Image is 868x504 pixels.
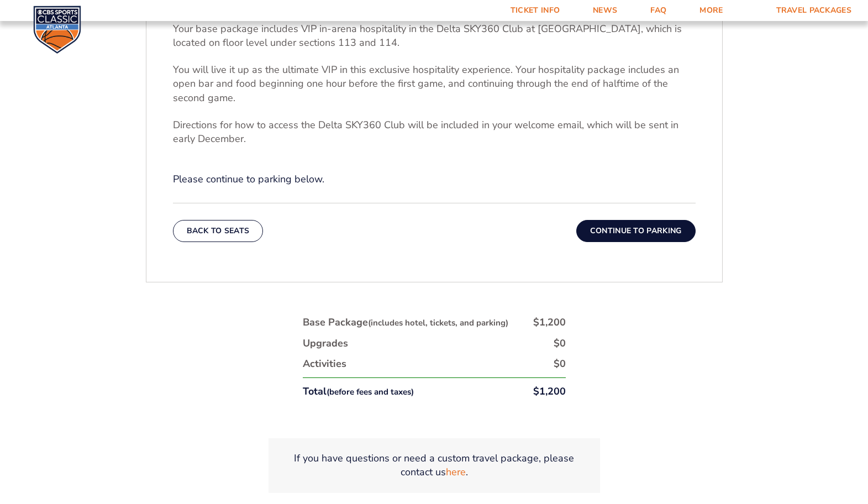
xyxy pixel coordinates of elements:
p: Directions for how to access the Delta SKY360 Club will be included in your welcome email, which ... [173,118,696,146]
div: Total [303,385,414,398]
div: Upgrades [303,337,348,350]
p: If you have questions or need a custom travel package, please contact us . [282,452,587,479]
button: Continue To Parking [576,220,696,242]
div: $1,200 [533,316,566,329]
p: Your base package includes VIP in-arena hospitality in the Delta SKY360 Club at [GEOGRAPHIC_DATA]... [173,22,696,50]
img: CBS Sports Classic [33,6,81,54]
p: You will live it up as the ultimate VIP in this exclusive hospitality experience. Your hospitalit... [173,63,696,105]
small: (before fees and taxes) [327,386,414,397]
div: $0 [554,337,566,350]
p: Please continue to parking below. [173,172,696,186]
button: Back To Seats [173,220,264,242]
div: Base Package [303,316,508,329]
div: Activities [303,357,346,371]
small: (includes hotel, tickets, and parking) [368,317,508,328]
div: $1,200 [533,385,566,398]
div: $0 [554,357,566,371]
a: here [446,465,466,479]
